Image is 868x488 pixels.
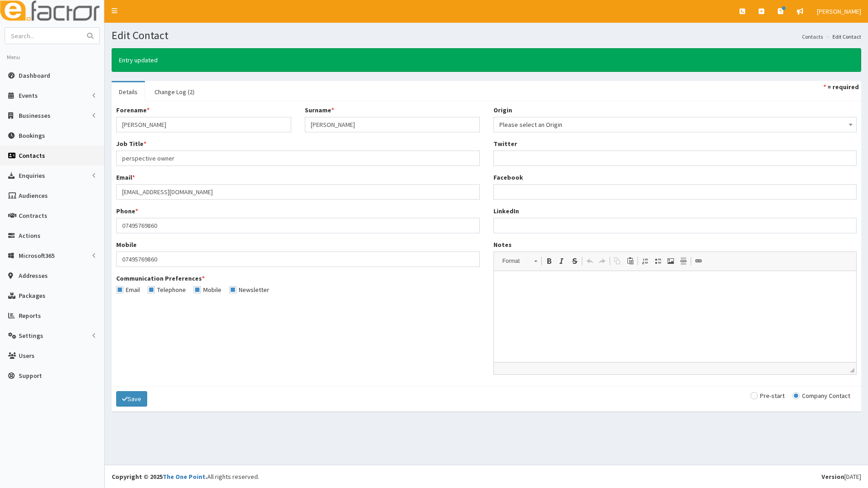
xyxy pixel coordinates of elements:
[677,255,690,267] a: Insert Horizontal Line
[229,287,269,293] label: Newsletter
[19,71,50,80] span: Dashboard
[305,106,334,115] label: Surname
[19,252,55,260] span: Microsoft365
[116,391,147,407] button: Save
[493,240,512,249] label: Notes
[802,33,823,40] a: Contacts
[822,472,861,481] div: [DATE]
[19,352,35,360] span: Users
[750,392,785,399] label: Pre-start
[19,131,45,140] span: Bookings
[148,287,186,293] label: Telephone
[116,139,146,148] label: Job Title
[19,151,45,160] span: Contacts
[116,106,149,115] label: Forename
[5,28,82,44] input: Search...
[194,287,221,293] label: Mobile
[493,117,857,132] span: Please select an Origin
[112,82,145,101] a: Details
[543,255,555,267] a: Bold (Ctrl+B)
[19,91,38,100] span: Events
[19,231,41,240] span: Actions
[116,206,138,216] label: Phone
[19,272,48,280] span: Addresses
[568,255,581,267] a: Strike Through
[817,7,861,15] span: [PERSON_NAME]
[850,368,854,372] span: Drag to resize
[499,118,851,131] span: Please select an Origin
[822,473,844,481] b: Version
[824,33,861,40] li: Edit Contact
[112,30,861,41] h1: Edit Contact
[493,106,512,115] label: Origin
[611,255,624,267] a: Copy (Ctrl+C)
[19,332,43,340] span: Settings
[596,255,609,267] a: Redo (Ctrl+Y)
[652,255,664,267] a: Insert/Remove Bulleted List
[19,111,51,120] span: Businesses
[692,255,705,267] a: Link (Ctrl+L)
[827,83,859,91] strong: = required
[19,211,47,220] span: Contracts
[19,191,48,200] span: Audiences
[116,274,205,283] label: Communication Preferences
[624,255,637,267] a: Paste (Ctrl+V)
[792,392,850,399] label: Company Contact
[116,240,137,249] label: Mobile
[19,312,41,320] span: Reports
[583,255,596,267] a: Undo (Ctrl+Z)
[163,473,205,481] a: The One Point
[498,255,530,267] span: Format
[555,255,568,267] a: Italic (Ctrl+I)
[19,292,46,300] span: Packages
[498,255,542,267] a: Format
[19,171,45,180] span: Enquiries
[112,473,207,481] strong: Copyright © 2025 .
[147,82,202,101] a: Change Log (2)
[105,465,868,488] footer: All rights reserved.
[116,173,135,182] label: Email
[639,255,652,267] a: Insert/Remove Numbered List
[19,372,42,380] span: Support
[493,173,523,182] label: Facebook
[494,271,857,362] iframe: Rich Text Editor, notes
[116,287,140,293] label: Email
[664,255,677,267] a: Image
[493,206,519,216] label: LinkedIn
[112,48,861,72] div: Entry updated
[493,139,517,148] label: Twitter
